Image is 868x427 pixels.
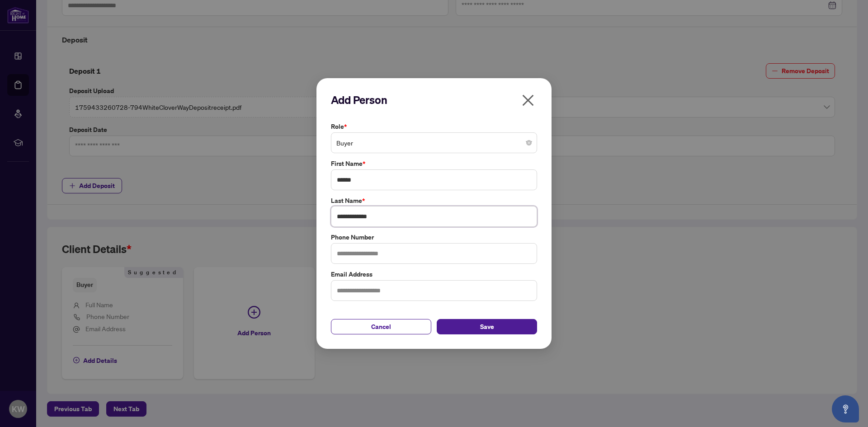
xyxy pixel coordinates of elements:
[331,122,537,131] label: Role
[336,134,532,151] span: Buyer
[371,319,391,334] span: Cancel
[331,319,431,334] button: Cancel
[331,159,537,169] label: First Name
[331,232,537,242] label: Phone Number
[480,319,494,334] span: Save
[832,395,859,422] button: Open asap
[331,93,537,107] h2: Add Person
[331,269,537,279] label: Email Address
[331,196,537,206] label: Last Name
[526,140,532,145] span: close-circle
[437,319,537,334] button: Save
[521,93,535,108] span: close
